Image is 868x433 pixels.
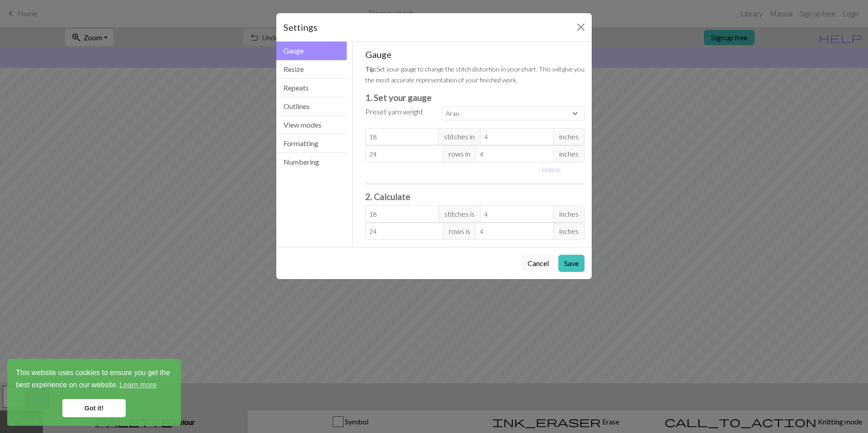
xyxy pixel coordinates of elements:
[276,116,347,134] button: View modes
[443,145,476,162] span: rows in
[365,92,585,103] h3: 1. Set your gauge
[365,49,585,60] h5: Gauge
[62,399,126,417] a: dismiss cookie message
[558,255,585,272] button: Save
[439,205,481,223] span: stitches is
[276,42,347,60] button: Gauge
[553,145,585,162] span: inches
[522,255,555,272] button: Cancel
[276,60,347,79] button: Resize
[365,191,585,202] h3: 2. Calculate
[276,79,347,97] button: Repeats
[276,97,347,116] button: Outlines
[553,223,585,240] span: inches
[276,153,347,171] button: Numbering
[365,65,377,73] strong: Tip:
[574,20,588,34] button: Close
[553,128,585,145] span: inches
[276,134,347,153] button: Formatting
[365,65,585,84] small: Set your gauge to change the stitch distortion in your chart. This will give you the most accurat...
[118,378,158,392] a: learn more about cookies
[283,20,317,34] h5: Settings
[438,128,481,145] span: stitches in
[443,223,476,240] span: rows is
[16,367,172,392] span: This website uses cookies to ensure you get the best experience on our website.
[553,205,585,223] span: inches
[7,359,181,426] div: cookieconsent
[365,106,423,117] label: Preset yarn weight
[538,162,565,176] button: Usecm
